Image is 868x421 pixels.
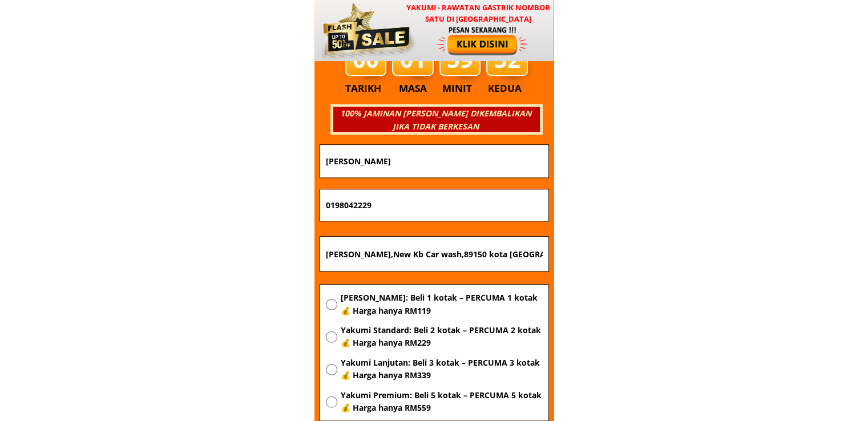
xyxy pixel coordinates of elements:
span: [PERSON_NAME]: Beli 1 kotak – PERCUMA 1 kotak 💰 Harga hanya RM119 [340,292,542,317]
h3: MINIT [442,80,477,96]
span: Yakumi Premium: Beli 5 kotak – PERCUMA 5 kotak 💰 Harga hanya RM559 [340,389,542,415]
span: Yakumi Standard: Beli 2 kotak – PERCUMA 2 kotak 💰 Harga hanya RM229 [340,324,542,350]
input: Alamat [323,237,546,271]
input: Nombor Telefon Bimbit [323,189,546,221]
h3: YAKUMI - Rawatan Gastrik Nombor Satu di [GEOGRAPHIC_DATA] [403,2,553,26]
span: Yakumi Lanjutan: Beli 3 kotak – PERCUMA 3 kotak 💰 Harga hanya RM339 [340,357,542,382]
h3: TARIKH [345,80,393,96]
h3: KEDUA [488,80,525,96]
h3: 100% JAMINAN [PERSON_NAME] DIKEMBALIKAN JIKA TIDAK BERKESAN [332,107,539,133]
h3: MASA [394,80,433,96]
input: Nama penuh [323,145,546,177]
